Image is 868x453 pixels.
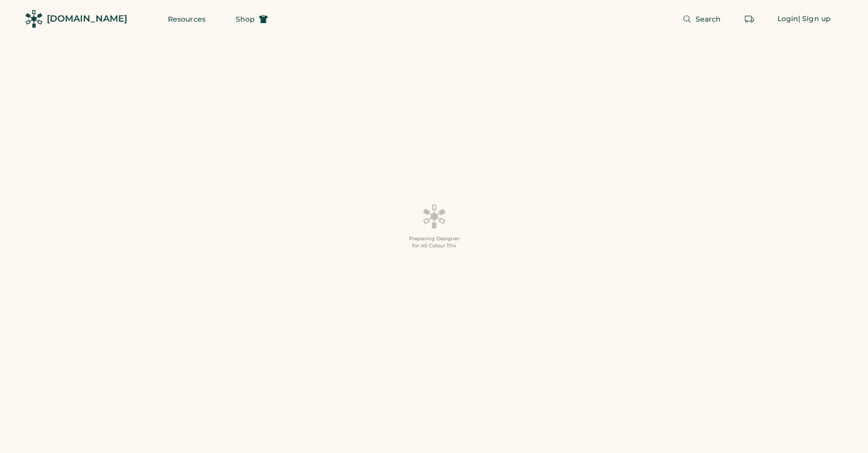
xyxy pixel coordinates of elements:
[25,10,43,28] img: Rendered Logo - Screens
[409,235,459,249] div: Preparing Designer for AS Colour 1114
[224,9,280,29] button: Shop
[798,14,831,24] div: | Sign up
[236,16,255,23] span: Shop
[739,9,759,29] button: Retrieve an order
[696,16,721,23] span: Search
[670,9,733,29] button: Search
[47,13,127,25] div: [DOMAIN_NAME]
[422,204,446,229] img: Platens-Black-Loader-Spin-rich%20black.webp
[778,14,799,24] div: Login
[156,9,218,29] button: Resources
